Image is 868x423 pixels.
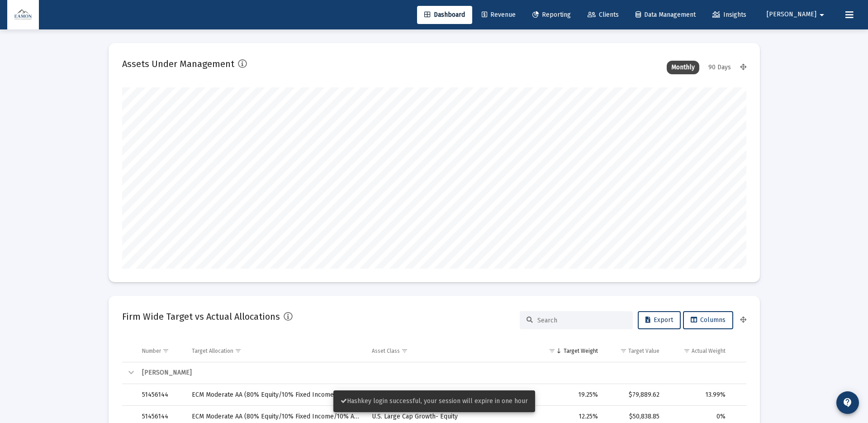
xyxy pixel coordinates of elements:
td: Column Actual Weight [666,340,732,362]
span: Data Management [636,11,696,19]
span: Hashkey login successful, your session will expire in one hour [341,397,528,405]
td: Collapse [122,362,136,384]
td: Column Target Weight [539,340,604,362]
span: Columns [691,316,726,324]
a: Insights [705,6,754,24]
div: Monthly [667,61,699,74]
button: Export [638,311,681,329]
h2: Firm Wide Target vs Actual Allocations [122,309,280,324]
td: ECM Moderate AA (80% Equity/10% Fixed Income/10% Alts) [185,384,366,406]
span: Export [645,316,673,324]
div: Target Weight [564,347,598,355]
div: 90 Days [704,61,735,74]
a: Revenue [474,6,523,24]
div: Asset Class [372,347,400,355]
div: Target Value [628,347,659,355]
td: Column Number [136,340,185,362]
td: Column Asset Class [365,340,538,362]
span: Show filter options for column 'Asset Class' [401,347,408,354]
span: Revenue [482,11,516,19]
span: Show filter options for column 'Number' [162,347,169,354]
div: 13.99% [672,390,726,399]
span: Insights [712,11,746,19]
mat-icon: arrow_drop_down [816,6,827,24]
td: Column Target Allocation [185,340,366,362]
div: $79,889.62 [611,390,659,399]
a: Clients [580,6,626,24]
td: Column Actual Value [732,340,794,362]
div: Number [142,347,161,355]
td: 51456144 [136,384,185,406]
mat-icon: contact_support [842,397,853,408]
div: 12.25% [545,412,598,421]
span: Reporting [532,11,571,19]
div: Actual Weight [692,347,726,355]
div: $58,061.13 [738,390,787,399]
span: Show filter options for column 'Target Weight' [549,347,555,354]
span: [PERSON_NAME] [767,11,816,19]
div: $0.00 [738,412,787,421]
span: Show filter options for column 'Actual Weight' [683,347,690,354]
a: Dashboard [417,6,472,24]
div: 0% [672,412,726,421]
button: Columns [683,311,733,329]
h2: Assets Under Management [122,57,234,71]
img: Dashboard [14,6,32,24]
span: Show filter options for column 'Target Allocation' [235,347,242,354]
td: Column Target Value [604,340,666,362]
a: Data Management [628,6,703,24]
span: Clients [588,11,619,19]
span: Show filter options for column 'Target Value' [620,347,627,354]
div: 19.25% [545,390,598,399]
div: Target Allocation [192,347,233,355]
span: Dashboard [424,11,465,19]
button: [PERSON_NAME] [756,5,838,24]
div: $50,838.85 [611,412,659,421]
a: Reporting [525,6,578,24]
input: Search [537,317,626,324]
